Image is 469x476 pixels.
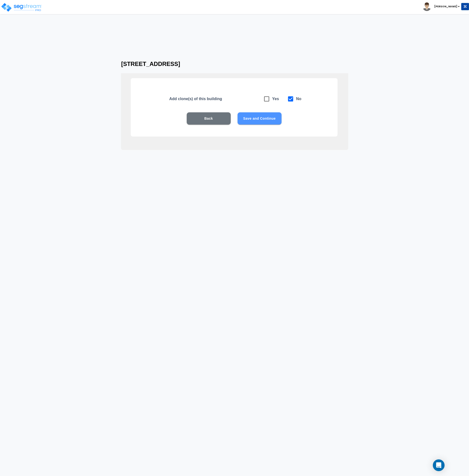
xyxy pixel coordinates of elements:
[187,112,231,125] button: Back
[423,2,431,11] img: avatar.png
[169,96,257,101] h5: Add clone(s) of this building
[272,95,279,102] h6: Yes
[296,95,302,102] h6: No
[434,5,457,8] b: [PERSON_NAME]
[1,2,42,12] img: logo_pro_r.png
[433,459,445,471] div: Open Intercom Messenger
[238,112,282,125] button: Save and Continue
